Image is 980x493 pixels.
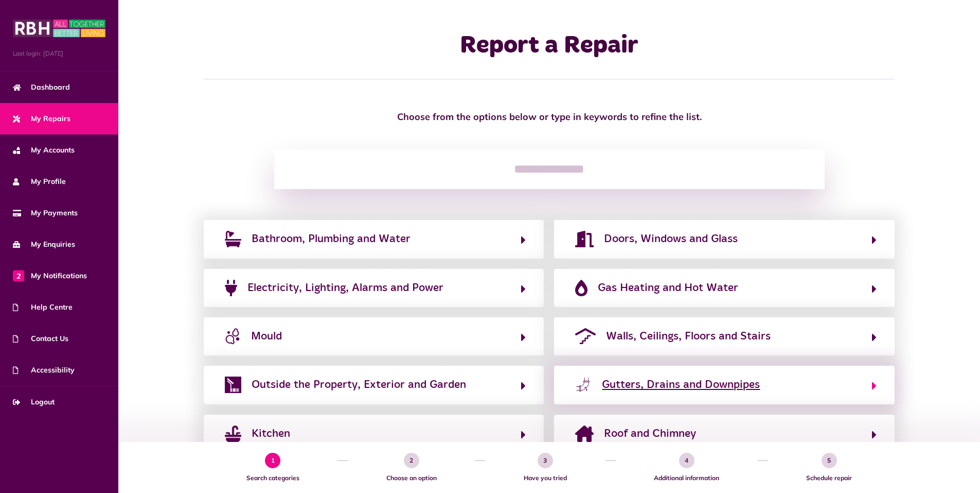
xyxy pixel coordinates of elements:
button: Bathroom, Plumbing and Water [222,230,526,248]
img: MyRBH [13,18,105,39]
span: Contact Us [13,333,68,344]
button: Kitchen [222,425,526,443]
button: Doors, Windows and Glass [572,230,876,248]
span: Gutters, Drains and Downpipes [602,377,760,393]
span: Walls, Ceilings, Floors and Stairs [606,328,771,345]
span: My Repairs [13,113,70,124]
span: Roof and Chimney [604,426,696,442]
span: 2 [13,270,24,281]
strong: Choose from the options below or type in keywords to refine the list. [397,111,702,123]
span: Choose an option [353,473,470,483]
h1: Report a Repair [344,31,755,61]
span: Help Centre [13,302,73,313]
span: 5 [822,453,837,468]
span: Bathroom, Plumbing and Water [252,231,411,247]
span: Dashboard [13,82,70,93]
button: Electricity, Lighting, Alarms and Power [222,279,526,297]
button: Mould [222,328,526,345]
button: Gutters, Drains and Downpipes [572,376,876,394]
span: Schedule repair [773,473,885,483]
img: sink.png [225,426,241,442]
span: Have you tried [490,473,600,483]
span: Search categories [213,473,332,483]
img: mould-icon.jpg [225,328,241,345]
img: fire-flame-simple-solid-purple.png [575,280,587,296]
span: My Payments [13,208,78,218]
span: Mould [251,328,282,345]
span: Logout [13,397,55,407]
span: My Accounts [13,145,75,156]
img: bath.png [225,231,241,247]
span: 2 [404,453,419,468]
span: My Enquiries [13,239,75,250]
span: 3 [538,453,553,468]
img: door-open-solid-purple.png [575,231,594,247]
span: 1 [265,453,280,468]
span: Electricity, Lighting, Alarms and Power [247,280,443,296]
span: Doors, Windows and Glass [604,231,738,247]
img: plug-solid-purple.png [225,280,237,296]
button: Roof and Chimney [572,425,876,443]
img: external.png [225,377,241,393]
span: Kitchen [252,426,290,442]
img: house-chimney-solid-purple.png [575,426,594,442]
span: 4 [679,453,694,468]
img: roof-stairs-purple.png [575,328,596,345]
span: Outside the Property, Exterior and Garden [252,377,466,393]
button: Walls, Ceilings, Floors and Stairs [572,328,876,345]
button: Outside the Property, Exterior and Garden [222,376,526,394]
span: Additional information [621,473,753,483]
span: My Profile [13,176,66,187]
button: Gas Heating and Hot Water [572,279,876,297]
span: My Notifications [13,270,87,281]
span: Gas Heating and Hot Water [598,280,738,296]
img: leaking-pipe.png [575,377,592,393]
span: Accessibility [13,365,75,376]
span: Last login: [DATE] [13,49,105,58]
